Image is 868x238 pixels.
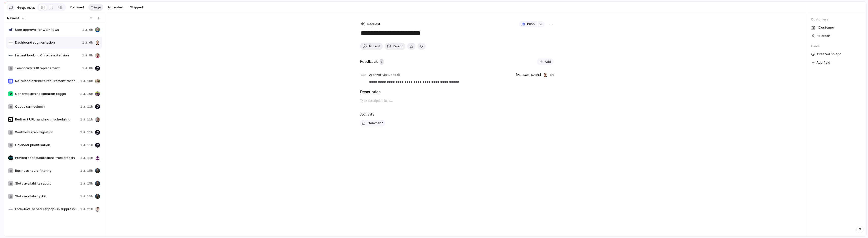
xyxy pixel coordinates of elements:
[15,91,78,96] span: Confirmation notification toggle
[87,155,93,160] span: 11h
[15,117,78,122] span: Redirect URL handling in scheduling
[87,104,93,109] span: 11h
[80,91,82,96] span: 2
[17,4,35,10] h2: Requests
[87,168,93,173] span: 15h
[80,104,82,109] span: 1
[519,21,537,27] button: Push
[811,44,862,49] span: Fields
[15,66,80,71] span: Temporary SDR replacement
[91,5,101,10] span: Triage
[68,4,86,11] button: Declined
[817,52,841,57] span: Created 6h ago
[88,4,103,11] button: Triage
[15,143,78,148] span: Calendar prioritisation
[367,22,380,27] span: Request
[80,181,82,186] span: 1
[87,207,93,212] span: 21h
[87,181,93,186] span: 15h
[80,79,82,84] span: 1
[15,181,78,186] span: Slots availability report
[108,5,123,10] span: Accepted
[816,60,830,65] span: Add field
[527,22,535,27] span: Push
[87,91,93,96] span: 10h
[82,53,84,58] span: 1
[380,59,384,65] span: 1
[82,27,84,32] span: 1
[550,72,554,77] span: 6h
[87,143,93,148] span: 11h
[15,79,78,84] span: No-reload attribute requirement for scheduler embed
[382,72,396,77] span: via Slack
[15,53,80,58] span: Instant booking Chrome extension
[6,15,25,21] button: Newest
[87,194,93,199] span: 15h
[128,4,145,11] button: Shipped
[360,59,378,65] h2: Feedback
[80,168,82,173] span: 1
[368,121,383,126] span: Comment
[7,16,19,21] span: Newest
[82,40,84,45] span: 1
[130,5,143,10] span: Shipped
[516,72,541,77] span: [PERSON_NAME]
[360,21,381,27] button: Request
[70,5,84,10] span: Declined
[385,43,405,50] button: Reject
[15,27,80,32] span: User approval for workflows
[89,66,93,71] span: 8h
[817,25,834,30] span: 1 Customer
[89,27,93,32] span: 6h
[80,143,82,148] span: 1
[537,58,554,65] button: Add
[89,53,93,58] span: 8h
[87,79,93,84] span: 10h
[82,66,84,71] span: 1
[811,17,862,22] span: Customers
[89,40,93,45] span: 6h
[381,72,401,78] a: via Slack
[360,112,375,117] h2: Activity
[15,130,78,135] span: Workflow step migration
[80,194,82,199] span: 1
[811,59,831,66] button: Add field
[15,207,78,212] span: Form-level scheduler pop-up suppression
[15,194,78,199] span: Slots availability API
[15,40,80,45] span: Dashboard segmentation
[15,168,78,173] span: Business hours filtering
[817,34,830,38] span: 1 Person
[360,43,383,50] button: Accept
[105,4,126,11] button: Accepted
[87,117,93,122] span: 11h
[369,44,380,49] span: Accept
[80,130,82,135] span: 2
[80,155,82,160] span: 1
[393,44,403,49] span: Reject
[545,59,551,64] span: Add
[80,207,82,212] span: 1
[80,117,82,122] span: 1
[360,89,554,95] h2: Description
[15,155,78,160] span: Prevent test submissions from creating contacts
[87,130,93,135] span: 11h
[15,104,78,109] span: Queue sum column
[369,72,381,77] span: Archive
[360,120,385,126] button: Comment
